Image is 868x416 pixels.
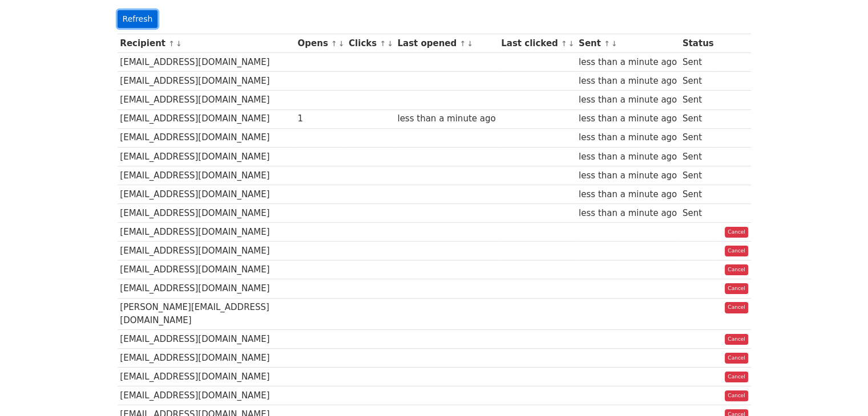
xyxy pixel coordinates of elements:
[725,283,748,295] a: Cancel
[297,112,343,125] div: 1
[725,334,748,345] a: Cancel
[118,260,295,279] td: [EMAIL_ADDRESS][DOMAIN_NAME]
[467,39,473,48] a: ↓
[118,386,295,405] td: [EMAIL_ADDRESS][DOMAIN_NAME]
[498,34,576,53] th: Last clicked
[680,53,716,72] td: Sent
[118,109,295,128] td: [EMAIL_ADDRESS][DOMAIN_NAME]
[118,34,295,53] th: Recipient
[680,185,716,203] td: Sent
[118,185,295,203] td: [EMAIL_ADDRESS][DOMAIN_NAME]
[680,166,716,185] td: Sent
[680,91,716,109] td: Sent
[579,75,677,88] div: less than a minute ago
[579,131,677,144] div: less than a minute ago
[579,207,677,220] div: less than a minute ago
[118,368,295,386] td: [EMAIL_ADDRESS][DOMAIN_NAME]
[680,147,716,166] td: Sent
[387,39,393,48] a: ↓
[725,246,748,257] a: Cancel
[118,128,295,147] td: [EMAIL_ADDRESS][DOMAIN_NAME]
[811,361,868,416] iframe: Chat Widget
[118,330,295,349] td: [EMAIL_ADDRESS][DOMAIN_NAME]
[168,39,175,48] a: ↑
[579,56,677,69] div: less than a minute ago
[725,302,748,313] a: Cancel
[395,34,499,53] th: Last opened
[725,353,748,364] a: Cancel
[579,188,677,201] div: less than a minute ago
[118,166,295,185] td: [EMAIL_ADDRESS][DOMAIN_NAME]
[338,39,345,48] a: ↓
[680,128,716,147] td: Sent
[725,227,748,238] a: Cancel
[118,242,295,260] td: [EMAIL_ADDRESS][DOMAIN_NAME]
[176,39,182,48] a: ↓
[725,390,748,402] a: Cancel
[397,112,495,125] div: less than a minute ago
[118,279,295,298] td: [EMAIL_ADDRESS][DOMAIN_NAME]
[611,39,617,48] a: ↓
[380,39,386,48] a: ↑
[680,72,716,91] td: Sent
[680,204,716,223] td: Sent
[295,34,346,53] th: Opens
[118,147,295,166] td: [EMAIL_ADDRESS][DOMAIN_NAME]
[118,298,295,330] td: [PERSON_NAME][EMAIL_ADDRESS][DOMAIN_NAME]
[579,169,677,182] div: less than a minute ago
[118,10,158,28] a: Refresh
[346,34,394,53] th: Clicks
[118,72,295,91] td: [EMAIL_ADDRESS][DOMAIN_NAME]
[579,93,677,107] div: less than a minute ago
[118,91,295,109] td: [EMAIL_ADDRESS][DOMAIN_NAME]
[680,34,716,53] th: Status
[604,39,610,48] a: ↑
[561,39,567,48] a: ↑
[579,150,677,164] div: less than a minute ago
[680,109,716,128] td: Sent
[118,53,295,72] td: [EMAIL_ADDRESS][DOMAIN_NAME]
[568,39,575,48] a: ↓
[118,204,295,223] td: [EMAIL_ADDRESS][DOMAIN_NAME]
[118,223,295,242] td: [EMAIL_ADDRESS][DOMAIN_NAME]
[576,34,680,53] th: Sent
[579,112,677,125] div: less than a minute ago
[118,349,295,368] td: [EMAIL_ADDRESS][DOMAIN_NAME]
[331,39,337,48] a: ↑
[725,264,748,276] a: Cancel
[725,372,748,383] a: Cancel
[459,39,466,48] a: ↑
